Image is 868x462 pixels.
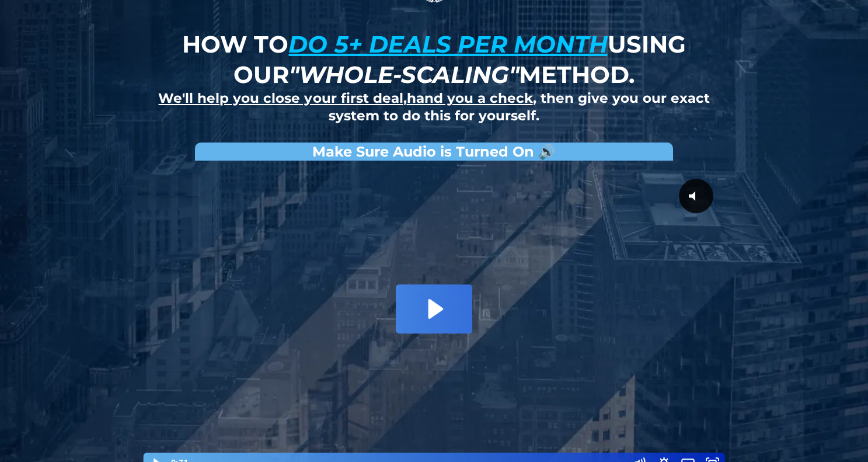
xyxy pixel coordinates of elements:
[158,90,403,106] u: We'll help you close your first deal
[158,90,709,124] strong: , , then give you our exact system to do this for yourself.
[312,143,556,160] strong: Make Sure Audio is Turned On 🔊
[182,30,685,89] strong: How to using our method.
[289,60,519,89] em: "whole-scaling"
[406,90,532,106] u: hand you a check
[288,30,607,58] u: do 5+ deals per month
